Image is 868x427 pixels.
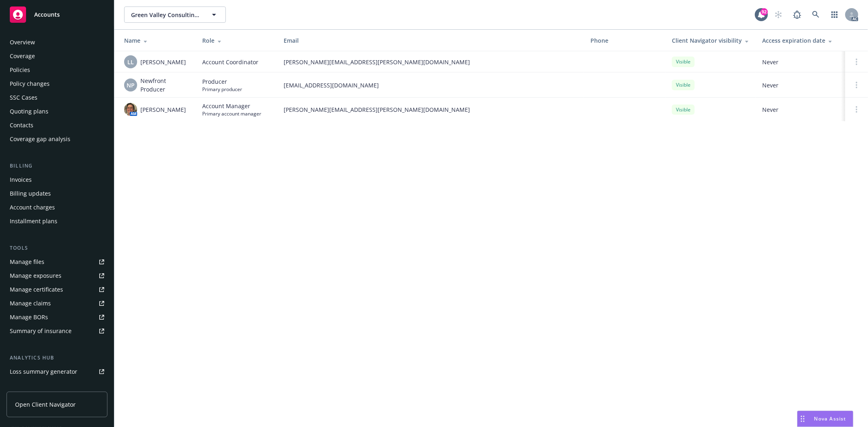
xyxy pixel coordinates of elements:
[10,187,51,200] div: Billing updates
[762,105,839,114] span: Never
[590,36,659,45] div: Phone
[672,105,695,115] div: Visible
[789,7,805,23] a: Report a Bug
[814,415,846,422] span: Nova Assist
[761,8,768,15] div: 92
[7,36,107,49] a: Overview
[7,63,107,76] a: Policies
[202,58,258,66] span: Account Coordinator
[7,255,107,268] a: Manage files
[284,36,577,45] div: Email
[202,86,242,93] span: Primary producer
[7,311,107,324] a: Manage BORs
[7,133,107,146] a: Coverage gap analysis
[202,36,271,45] div: Role
[672,57,695,67] div: Visible
[10,119,33,132] div: Contacts
[7,365,107,378] a: Loss summary generator
[797,411,853,427] button: Nova Assist
[284,81,577,89] span: [EMAIL_ADDRESS][DOMAIN_NAME]
[127,81,135,89] span: NP
[762,36,839,45] div: Access expiration date
[10,311,48,324] div: Manage BORs
[762,58,839,66] span: Never
[124,36,189,45] div: Name
[7,119,107,132] a: Contacts
[124,103,137,116] img: photo
[10,105,48,118] div: Quoting plans
[7,91,107,104] a: SSC Cases
[7,187,107,200] a: Billing updates
[7,50,107,63] a: Coverage
[7,105,107,118] a: Quoting plans
[672,36,749,45] div: Client Navigator visibility
[284,58,577,66] span: [PERSON_NAME][EMAIL_ADDRESS][PERSON_NAME][DOMAIN_NAME]
[127,58,134,66] span: LL
[10,365,77,378] div: Loss summary generator
[7,354,107,362] div: Analytics hub
[10,297,51,310] div: Manage claims
[10,201,55,214] div: Account charges
[140,105,186,114] span: [PERSON_NAME]
[10,63,30,76] div: Policies
[10,50,35,63] div: Coverage
[124,7,226,23] button: Green Valley Consulting Corp DBA Brain Balance of [PERSON_NAME]
[202,110,261,117] span: Primary account manager
[140,58,186,66] span: [PERSON_NAME]
[7,325,107,338] a: Summary of insurance
[10,283,63,296] div: Manage certificates
[7,3,107,26] a: Accounts
[7,201,107,214] a: Account charges
[10,269,61,282] div: Manage exposures
[10,91,37,104] div: SSC Cases
[7,173,107,186] a: Invoices
[770,7,787,23] a: Start snowing
[15,400,76,409] span: Open Client Navigator
[10,215,57,228] div: Installment plans
[7,215,107,228] a: Installment plans
[672,80,695,90] div: Visible
[131,11,201,19] span: Green Valley Consulting Corp DBA Brain Balance of [PERSON_NAME]
[808,7,824,23] a: Search
[10,325,72,338] div: Summary of insurance
[202,77,242,86] span: Producer
[10,77,50,90] div: Policy changes
[7,77,107,90] a: Policy changes
[762,81,839,89] span: Never
[140,76,189,94] span: Newfront Producer
[202,102,261,110] span: Account Manager
[34,11,60,18] span: Accounts
[826,7,843,23] a: Switch app
[798,411,808,427] div: Drag to move
[7,269,107,282] a: Manage exposures
[7,244,107,252] div: Tools
[284,105,577,114] span: [PERSON_NAME][EMAIL_ADDRESS][PERSON_NAME][DOMAIN_NAME]
[7,283,107,296] a: Manage certificates
[10,133,70,146] div: Coverage gap analysis
[10,255,44,268] div: Manage files
[10,173,32,186] div: Invoices
[7,162,107,170] div: Billing
[10,36,35,49] div: Overview
[7,297,107,310] a: Manage claims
